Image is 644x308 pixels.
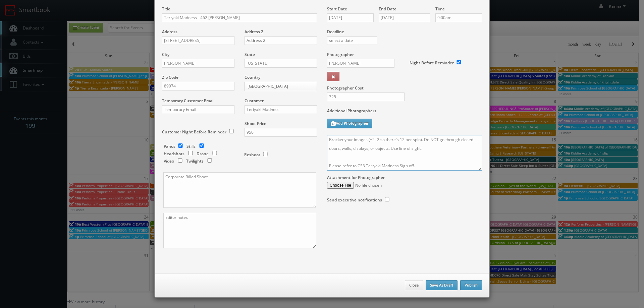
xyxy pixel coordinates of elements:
[327,13,374,22] input: select a date
[245,82,317,91] a: [GEOGRAPHIC_DATA]
[162,52,169,57] label: City
[162,98,214,104] label: Temporary Customer Email
[162,6,170,12] label: Title
[164,158,174,164] label: Video
[245,52,255,57] label: State
[410,60,454,66] label: Night Before Reminder
[327,175,385,180] label: Attachment for Photographer
[426,280,458,290] button: Save As Draft
[186,143,196,149] label: Stills
[322,29,487,35] label: Deadline
[245,29,263,35] label: Address 2
[162,74,178,80] label: Zip Code
[327,59,394,68] input: Select a photographer
[248,82,308,91] span: [GEOGRAPHIC_DATA]
[186,158,204,164] label: Twilights
[245,59,317,68] input: Select a state
[162,29,177,35] label: Address
[435,6,445,12] label: Time
[327,197,382,203] label: Send executive notifications
[327,108,482,117] label: Additional Photographers
[245,121,266,126] label: Shoot Price
[245,36,317,45] input: Address 2
[197,151,209,157] label: Drone
[327,93,405,101] input: Photographer Cost
[162,129,226,135] label: Customer Night Before Reminder
[164,151,184,157] label: Headshots
[162,13,317,22] input: Title
[245,74,260,80] label: Country
[379,6,396,12] label: End Date
[162,36,234,45] input: Address
[322,85,487,91] label: Photographer Cost
[460,280,482,290] button: Publish
[405,280,423,290] button: Close
[162,105,234,114] input: Temporary Email
[327,6,347,12] label: Start Date
[245,105,317,114] input: Select a customer
[162,59,234,68] input: City
[244,152,260,158] label: Reshoot
[327,119,372,128] button: Add Photographer
[245,98,264,104] label: Customer
[245,128,317,137] input: Shoot Price
[379,13,430,22] input: select an end date
[327,52,354,57] label: Photographer
[162,82,234,90] input: Zip Code
[327,36,377,45] input: select a date
[164,143,175,149] label: Panos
